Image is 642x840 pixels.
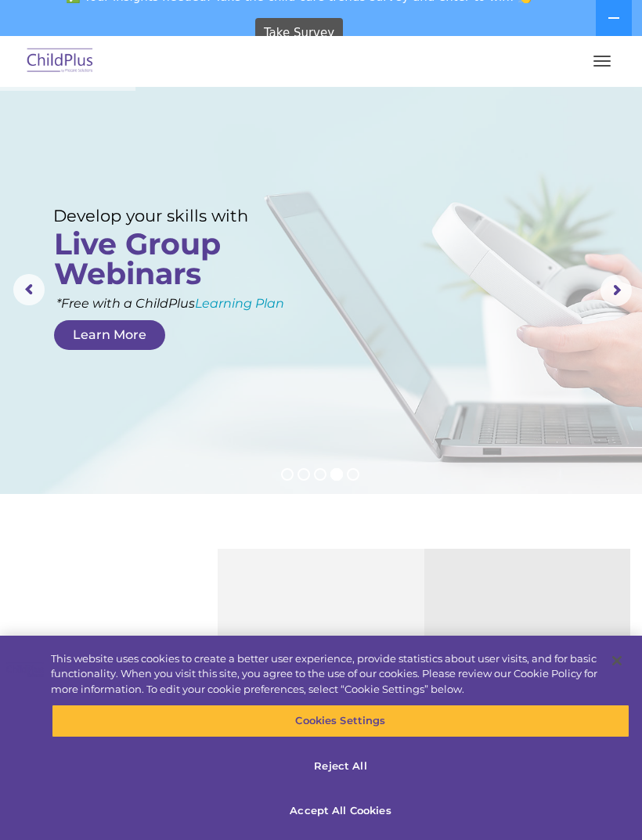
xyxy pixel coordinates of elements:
button: Reject All [52,750,629,783]
button: Cookies Settings [52,705,629,737]
span: Take Survey [264,20,334,47]
div: This website uses cookies to create a better user experience, provide statistics about user visit... [51,651,597,698]
rs-layer: *Free with a ChildPlus [56,294,359,313]
a: Take Survey [255,18,344,49]
rs-layer: Develop your skills with [53,206,264,225]
a: Learn More [54,320,165,350]
button: Close [600,644,634,678]
button: Accept All Cookies [52,795,629,827]
img: ChildPlus by Procare Solutions [23,43,97,80]
rs-layer: Live Group Webinars [54,229,251,289]
a: Learning Plan [195,296,284,311]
